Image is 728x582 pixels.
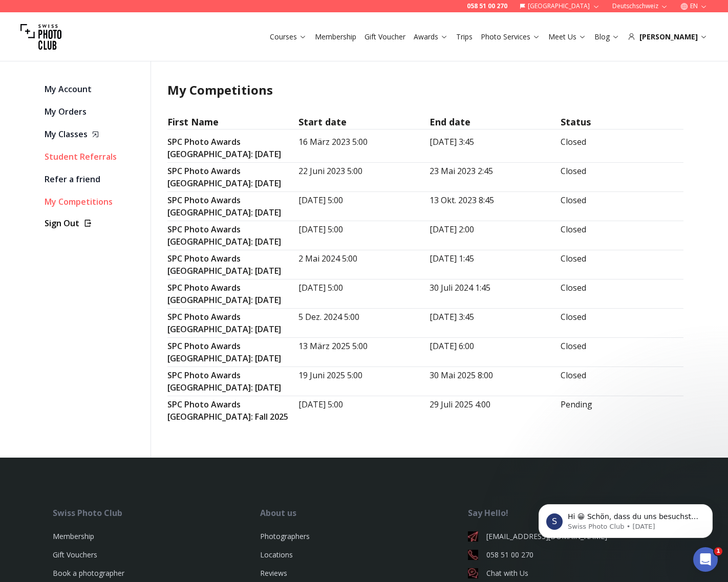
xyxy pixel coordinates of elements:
img: Swiss photo club [20,16,61,57]
button: Trips [452,30,477,44]
a: 058 51 00 270 [468,550,675,560]
a: SPC Photo Awards [GEOGRAPHIC_DATA]: [DATE] [167,340,281,364]
div: My Competitions [45,195,142,209]
button: Courses [266,30,311,44]
a: SPC Photo Awards [GEOGRAPHIC_DATA]: Fall 2025 [167,399,288,422]
p: 19 Juni 2025 5:00 [298,369,421,394]
p: [DATE] 3:45 [430,311,552,335]
h4: Start date [298,115,421,129]
button: Blog [590,30,624,44]
span: 1 [714,547,722,555]
div: Swiss Photo Club [53,507,260,519]
a: My Classes [45,127,142,141]
button: Meet Us [544,30,590,44]
p: [DATE] 5:00 [298,398,421,423]
iframe: Intercom live chat [693,547,718,572]
a: Photo Services [481,32,540,42]
div: Say Hello! [468,507,675,519]
h1: My Competitions [167,82,683,98]
span: Closed [561,282,586,293]
a: SPC Photo Awards [GEOGRAPHIC_DATA]: [DATE] [167,224,281,247]
p: [DATE] 5:00 [298,282,421,306]
span: Closed [561,253,586,264]
p: 13 März 2025 5:00 [298,340,421,364]
a: SPC Photo Awards [GEOGRAPHIC_DATA]: [DATE] [167,165,281,189]
span: Closed [561,136,586,147]
p: 16 März 2023 5:00 [298,136,421,160]
p: [DATE] 5:00 [298,223,421,248]
a: SPC Photo Awards [GEOGRAPHIC_DATA]: [DATE] [167,282,281,306]
p: 5 Dez. 2024 5:00 [298,311,421,335]
a: SPC Photo Awards [GEOGRAPHIC_DATA]: [DATE] [167,253,281,276]
span: Closed [561,370,586,381]
button: Membership [311,30,360,44]
a: Student Referrals [45,149,142,164]
a: Blog [594,32,619,42]
a: SPC Photo Awards [GEOGRAPHIC_DATA]: [DATE] [167,136,281,160]
a: Reviews [260,568,287,578]
div: About us [260,507,467,519]
a: Chat with Us [468,568,675,578]
p: 30 Mai 2025 8:00 [430,369,552,394]
p: 23 Mai 2023 2:45 [430,165,552,189]
p: [DATE] 5:00 [298,194,421,219]
a: Courses [270,32,307,42]
a: Photographers [260,531,310,541]
a: Trips [456,32,473,42]
a: Gift Vouchers [53,550,97,559]
a: SPC Photo Awards [GEOGRAPHIC_DATA]: [DATE] [167,195,281,218]
a: [EMAIL_ADDRESS][DOMAIN_NAME] [468,531,675,542]
iframe: Intercom notifications message [523,483,728,554]
span: Closed [561,165,586,177]
p: [DATE] 3:45 [430,136,552,160]
a: SPC Photo Awards [GEOGRAPHIC_DATA]: [DATE] [167,370,281,393]
p: 13 Okt. 2023 8:45 [430,194,552,219]
button: Gift Voucher [360,30,410,44]
button: Photo Services [477,30,544,44]
p: 22 Juni 2023 5:00 [298,165,421,189]
div: [PERSON_NAME] [628,32,708,42]
a: Awards [414,32,448,42]
p: [DATE] 6:00 [430,340,552,364]
span: Closed [561,311,586,322]
span: Closed [561,224,586,235]
a: Meet Us [548,32,586,42]
p: 29 Juli 2025 4:00 [430,398,552,423]
button: Sign Out [45,217,142,229]
p: 2 Mai 2024 5:00 [298,252,421,277]
a: Locations [260,550,293,559]
a: 058 51 00 270 [467,2,507,10]
span: Closed [561,195,586,206]
a: My Account [45,82,142,96]
p: [DATE] 2:00 [430,223,552,248]
span: Closed [561,340,586,352]
p: [DATE] 1:45 [430,252,552,277]
a: Membership [53,531,94,541]
a: Membership [315,32,356,42]
a: Book a photographer [53,568,124,578]
a: Gift Voucher [365,32,405,42]
h4: First Name [167,115,290,129]
h4: End date [430,115,552,129]
a: SPC Photo Awards [GEOGRAPHIC_DATA]: [DATE] [167,311,281,335]
a: Refer a friend [45,172,142,186]
span: Pending [561,399,592,410]
a: My Orders [45,104,142,119]
button: Awards [410,30,452,44]
p: 30 Juli 2024 1:45 [430,282,552,306]
h4: Status [561,115,683,129]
